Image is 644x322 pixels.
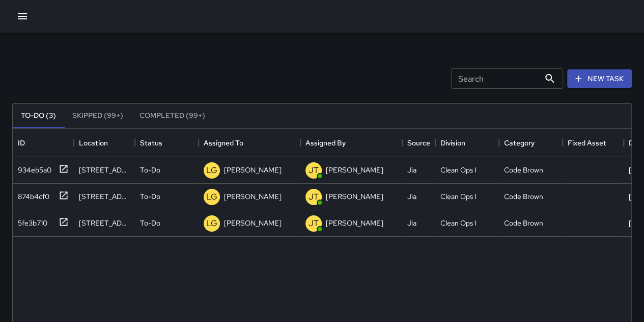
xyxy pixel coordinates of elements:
div: Assigned By [305,129,346,157]
div: Location [79,129,108,157]
button: To-Do (3) [13,104,64,128]
div: Fixed Asset [568,129,606,157]
div: 223 Leavenworth Street [79,218,130,228]
div: Jia [407,218,416,228]
div: Location [74,129,135,157]
div: Assigned To [204,129,243,157]
div: Category [504,129,535,157]
div: Jia [407,191,416,202]
div: Source [407,129,430,157]
div: ID [18,129,25,157]
button: Skipped (99+) [64,104,131,128]
div: Fixed Asset [563,129,624,157]
p: [PERSON_NAME] [224,165,282,175]
div: Division [440,129,465,157]
div: Clean Ops I [440,191,477,202]
div: ID [13,129,74,157]
div: 5fe3b710 [14,214,47,228]
div: 411 Eddy Street [79,165,130,175]
p: [PERSON_NAME] [326,165,383,175]
div: Status [135,129,199,157]
div: Clean Ops I [440,165,477,175]
p: LG [206,164,217,177]
p: LG [206,217,217,230]
div: Code Brown [504,191,543,202]
div: 934eb5a0 [14,161,51,175]
div: Assigned To [199,129,300,157]
button: Completed (99+) [131,104,213,128]
p: JT [309,191,319,203]
div: Jia [407,165,416,175]
div: Code Brown [504,218,543,228]
div: 874b4cf0 [14,187,49,202]
button: New Task [567,69,632,88]
p: [PERSON_NAME] [326,191,383,202]
p: JT [309,217,319,230]
p: LG [206,191,217,203]
p: [PERSON_NAME] [326,218,383,228]
div: Status [140,129,162,157]
div: 411 Eddy Street [79,191,130,202]
div: Code Brown [504,165,543,175]
p: [PERSON_NAME] [224,218,282,228]
p: JT [309,164,319,177]
div: Assigned By [300,129,402,157]
p: To-Do [140,218,160,228]
div: Source [402,129,435,157]
div: Clean Ops I [440,218,477,228]
div: Category [499,129,563,157]
p: [PERSON_NAME] [224,191,282,202]
p: To-Do [140,165,160,175]
p: To-Do [140,191,160,202]
div: Division [435,129,499,157]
